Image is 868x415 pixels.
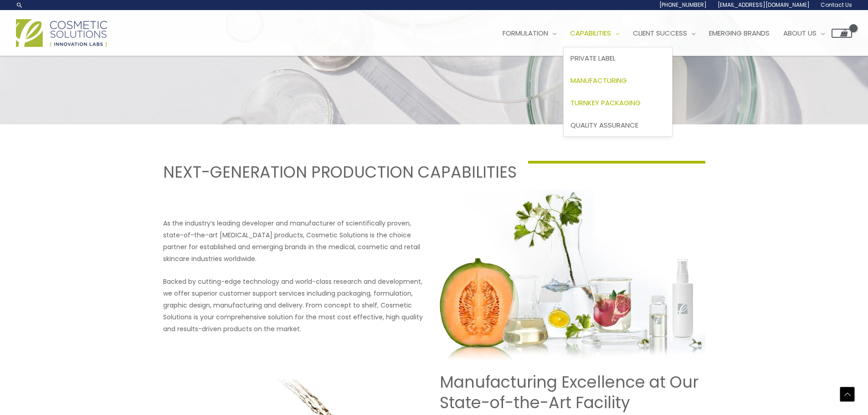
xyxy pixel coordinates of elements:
[564,70,672,92] a: Manufacturing
[16,19,107,47] img: Cosmetic Solutions Logo
[440,372,705,413] h2: Manufacturing Excellence at Our State-of-the-Art Facility
[718,1,810,9] span: [EMAIL_ADDRESS][DOMAIN_NAME]
[709,28,770,38] span: Emerging Brands
[503,28,548,38] span: Formulation
[163,276,429,335] p: Backed by cutting-edge technology and world-class research and development, we offer superior cus...
[564,92,672,114] a: Turnkey Packaging
[570,76,627,85] span: Manufacturing
[163,217,429,265] p: As the industry’s leading developer and manufacturer of scientifically proven, state-of-the-art [...
[821,1,852,9] span: Contact Us
[440,190,705,363] img: Formulation Station Custom Formulation Image
[16,1,23,9] a: Search icon link
[496,20,563,47] a: Formulation
[633,28,687,38] span: Client Success
[564,114,672,136] a: Quality Assurance
[776,20,832,47] a: About Us
[783,28,817,38] span: About Us
[626,20,702,47] a: Client Success
[564,47,672,70] a: Private Label
[163,161,517,183] h1: NEXT-GENERATION PRODUCTION CAPABILITIES
[570,53,616,63] span: Private Label
[570,120,638,130] span: Quality Assurance
[659,1,707,9] span: [PHONE_NUMBER]
[570,28,611,38] span: Capabilities
[563,20,626,47] a: Capabilities
[702,20,776,47] a: Emerging Brands
[570,98,641,108] span: Turnkey Packaging
[832,29,852,38] a: View Shopping Cart, empty
[489,20,852,47] nav: Site Navigation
